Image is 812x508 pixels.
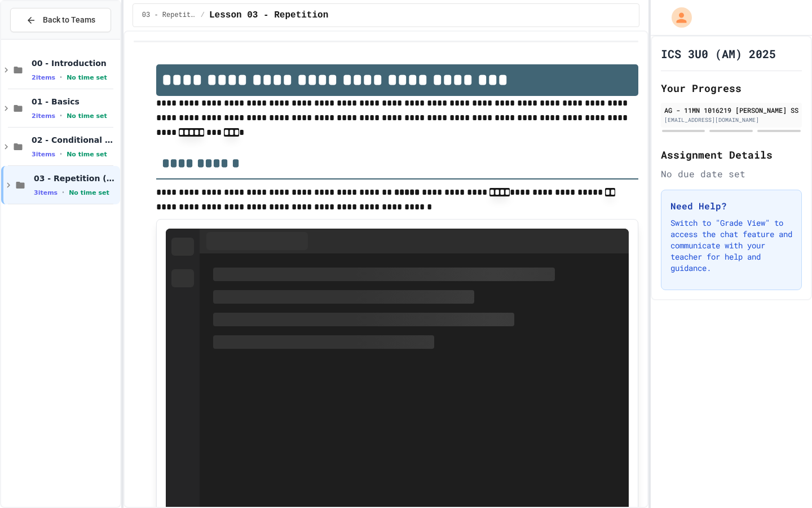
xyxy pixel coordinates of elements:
[661,167,802,181] div: No due date set
[62,188,64,197] span: •
[69,189,109,196] span: No time set
[201,11,205,20] span: /
[60,111,62,120] span: •
[60,73,62,82] span: •
[32,74,55,81] span: 2 items
[670,217,792,274] p: Switch to "Grade View" to access the chat feature and communicate with your teacher for help and ...
[32,135,118,145] span: 02 - Conditional Statements (if)
[32,151,55,158] span: 3 items
[661,80,802,96] h2: Your Progress
[43,14,95,26] span: Back to Teams
[142,11,196,20] span: 03 - Repetition (while and for)
[34,173,118,183] span: 03 - Repetition (while and for)
[670,199,792,213] h3: Need Help?
[10,8,111,32] button: Back to Teams
[664,105,798,115] div: AG - 11MN 1016219 [PERSON_NAME] SS
[34,189,58,196] span: 3 items
[67,74,107,81] span: No time set
[67,151,107,158] span: No time set
[32,58,118,68] span: 00 - Introduction
[661,147,802,163] h2: Assignment Details
[32,97,118,107] span: 01 - Basics
[664,116,798,124] div: [EMAIL_ADDRESS][DOMAIN_NAME]
[32,112,55,120] span: 2 items
[660,5,695,30] div: My Account
[209,8,328,22] span: Lesson 03 - Repetition
[661,46,776,62] h1: ICS 3U0 (AM) 2025
[67,112,107,120] span: No time set
[60,150,62,159] span: •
